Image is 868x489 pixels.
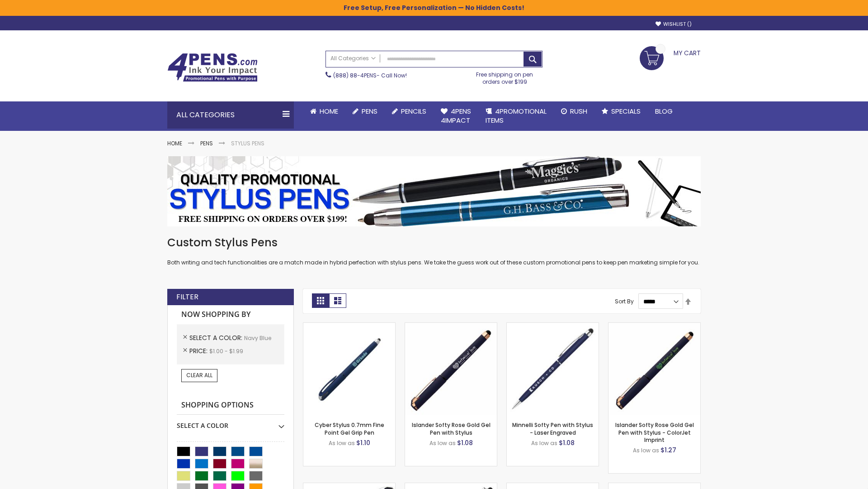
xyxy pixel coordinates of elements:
span: All Categories [330,55,376,62]
div: Select A Color [177,415,284,430]
strong: Shopping Options [177,396,284,415]
a: (888) 88-4PENS [333,72,377,79]
a: Specials [594,101,648,121]
span: $1.27 [660,446,676,455]
a: Clear All [181,369,217,382]
span: Select A Color [189,333,244,342]
a: Cyber Stylus 0.7mm Fine Point Gel Grip Pen [315,421,384,436]
span: Home [320,106,338,116]
span: $1.08 [457,438,473,447]
a: Home [303,101,345,121]
a: Blog [648,101,680,121]
a: Minnelli Softy Pen with Stylus - Laser Engraved-Navy Blue [507,322,599,330]
strong: Stylus Pens [231,139,264,147]
span: $1.10 [356,438,370,447]
a: All Categories [326,51,380,66]
a: Pencils [385,101,434,121]
h1: Custom Stylus Pens [167,235,701,250]
span: Pencils [401,106,426,116]
img: Cyber Stylus 0.7mm Fine Point Gel Grip Pen-Navy Blue [303,323,395,415]
span: $1.00 - $1.99 [209,347,243,355]
div: All Categories [167,101,294,129]
span: Price [189,346,209,355]
span: 4Pens 4impact [441,106,471,125]
a: Cyber Stylus 0.7mm Fine Point Gel Grip Pen-Navy Blue [303,322,395,330]
span: As low as [633,446,659,454]
span: $1.08 [559,438,575,447]
img: Islander Softy Rose Gold Gel Pen with Stylus-Navy Blue [405,323,497,415]
a: Home [167,139,182,147]
span: Rush [570,106,587,116]
a: Islander Softy Rose Gold Gel Pen with Stylus [412,421,491,436]
a: 4Pens4impact [434,101,478,131]
span: Clear All [186,371,212,379]
strong: Now Shopping by [177,305,284,324]
div: Both writing and tech functionalities are a match made in hybrid perfection with stylus pens. We ... [167,235,701,267]
span: As low as [429,439,456,447]
a: Wishlist [656,21,692,28]
img: Islander Softy Rose Gold Gel Pen with Stylus - ColorJet Imprint-Navy Blue [609,323,700,415]
img: Minnelli Softy Pen with Stylus - Laser Engraved-Navy Blue [507,323,599,415]
a: 4PROMOTIONALITEMS [478,101,554,131]
div: Free shipping on pen orders over $199 [467,67,543,86]
img: 4Pens Custom Pens and Promotional Products [167,53,258,82]
span: 4PROMOTIONAL ITEMS [486,106,547,125]
strong: Grid [312,293,329,308]
a: Islander Softy Rose Gold Gel Pen with Stylus - ColorJet Imprint [615,421,694,443]
a: Pens [345,101,385,121]
a: Minnelli Softy Pen with Stylus - Laser Engraved [512,421,593,436]
a: Islander Softy Rose Gold Gel Pen with Stylus - ColorJet Imprint-Navy Blue [609,322,700,330]
strong: Filter [176,292,198,302]
a: Islander Softy Rose Gold Gel Pen with Stylus-Navy Blue [405,322,497,330]
span: Navy Blue [244,334,271,342]
a: Rush [554,101,594,121]
span: As low as [329,439,355,447]
img: Stylus Pens [167,156,701,226]
span: Specials [611,106,641,116]
span: As low as [531,439,557,447]
a: Pens [200,139,213,147]
label: Sort By [615,297,634,305]
span: - Call Now! [333,72,407,79]
span: Pens [362,106,377,116]
span: Blog [655,106,673,116]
